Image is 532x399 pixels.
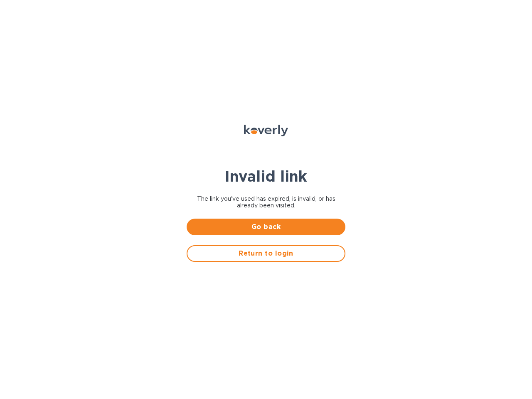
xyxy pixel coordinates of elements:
[187,245,345,262] button: Return to login
[244,125,288,136] img: Koverly
[187,195,345,209] span: The link you've used has expired, is invalid, or has already been visited.
[194,249,338,259] span: Return to login
[193,222,339,232] span: Go back
[187,219,345,235] button: Go back
[225,167,307,185] b: Invalid link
